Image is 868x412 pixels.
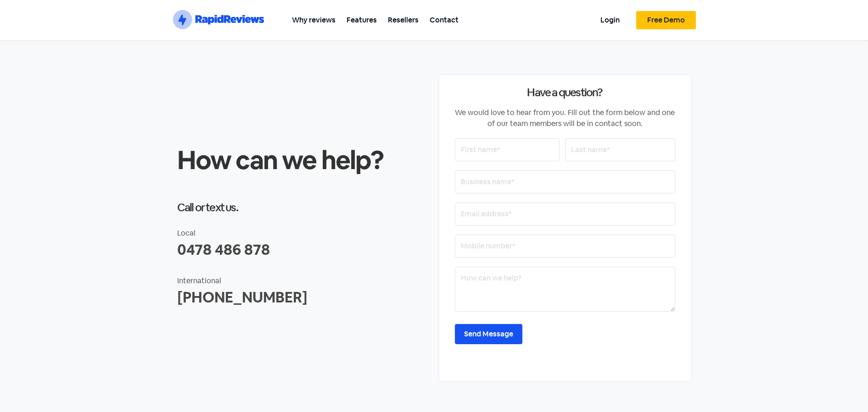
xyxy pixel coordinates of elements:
input: Last name* [565,138,675,161]
a: Contact [424,10,464,30]
a: Login [595,10,625,30]
div: International [177,275,430,286]
span: Free Demo [647,16,685,24]
h2: How can we help? [177,147,430,173]
input: Send Message [455,324,522,344]
div: 0478 486 878 [177,239,430,261]
input: First name* [455,138,560,161]
a: Features [341,10,382,30]
h2: Have a question? [455,87,675,98]
div: Local [177,228,430,239]
h2: Call or text us. [177,202,430,213]
input: Email address* [455,203,675,225]
div: [PHONE_NUMBER] [177,286,430,308]
a: Why reviews [286,10,341,30]
div: We would love to hear from you. Fill out the form below and one of our team members will be in co... [455,107,675,129]
a: Free Demo [636,11,696,29]
a: Resellers [382,10,424,30]
input: Business name* [455,170,675,193]
input: Mobile number* [455,235,675,258]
